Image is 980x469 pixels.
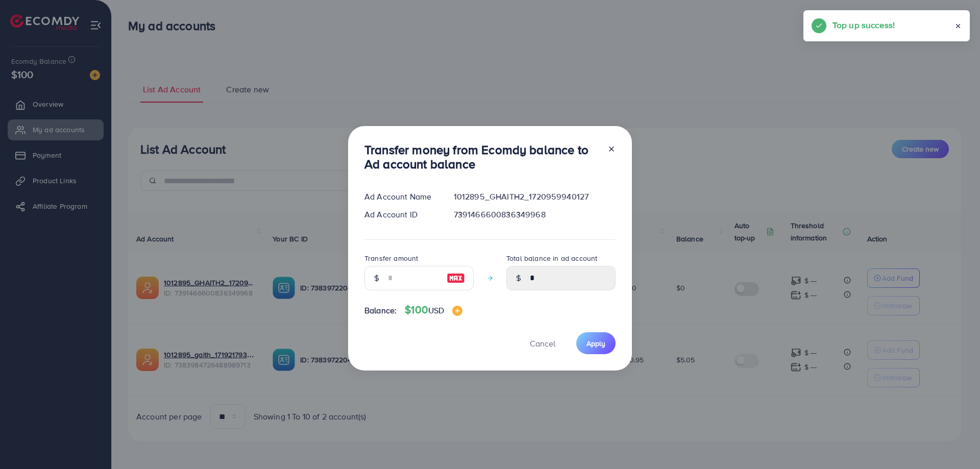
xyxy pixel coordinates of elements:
[356,191,446,203] div: Ad Account Name
[452,306,462,316] img: image
[530,338,555,349] span: Cancel
[446,209,624,220] div: 7391466600836349968
[364,305,397,316] span: Balance:
[506,253,597,263] label: Total balance in ad account
[405,304,462,316] h4: $100
[937,423,972,461] iframe: Chat
[586,338,605,349] span: Apply
[356,209,446,220] div: Ad Account ID
[447,272,465,284] img: image
[364,142,599,172] h3: Transfer money from Ecomdy balance to Ad account balance
[517,332,568,354] button: Cancel
[428,305,444,316] span: USD
[832,18,895,32] h5: Top up success!
[446,191,624,203] div: 1012895_GHAITH2_1720959940127
[364,253,418,263] label: Transfer amount
[576,332,616,354] button: Apply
